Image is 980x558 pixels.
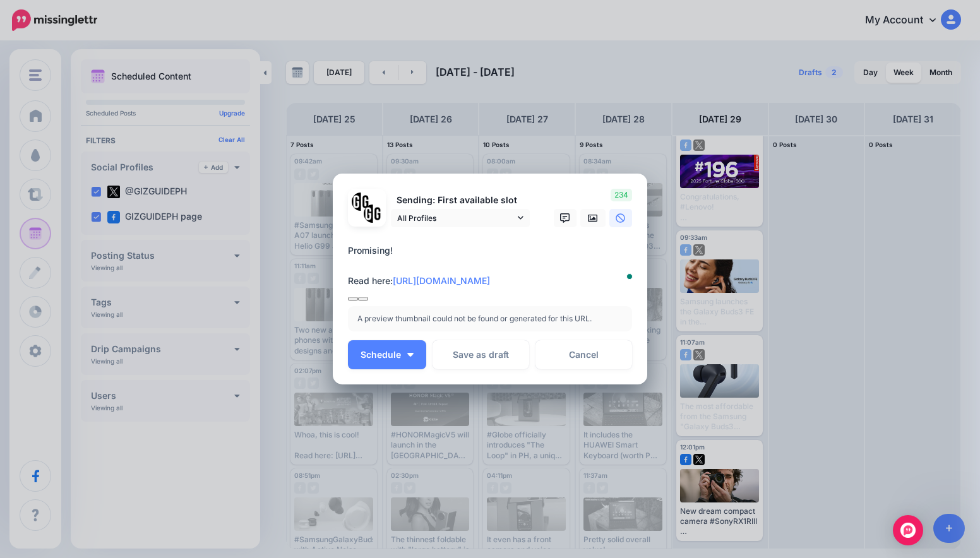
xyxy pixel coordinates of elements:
[407,353,414,357] img: arrow-down-white.png
[433,340,529,369] button: Save as draft
[348,306,632,331] div: A preview thumbnail could not be found or generated for this URL.
[348,243,638,288] textarea: To enrich screen reader interactions, please activate Accessibility in Grammarly extension settings
[611,189,632,201] span: 234
[535,340,632,369] a: Cancel
[348,340,426,369] button: Schedule
[364,205,382,223] img: JT5sWCfR-79925.png
[893,515,923,545] div: Open Intercom Messenger
[391,193,530,208] p: Sending: First available slot
[361,350,401,359] span: Schedule
[348,243,638,288] div: Promising! Read here:
[391,209,530,227] a: All Profiles
[352,193,370,211] img: 353459792_649996473822713_4483302954317148903_n-bsa138318.png
[397,211,515,225] span: All Profiles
